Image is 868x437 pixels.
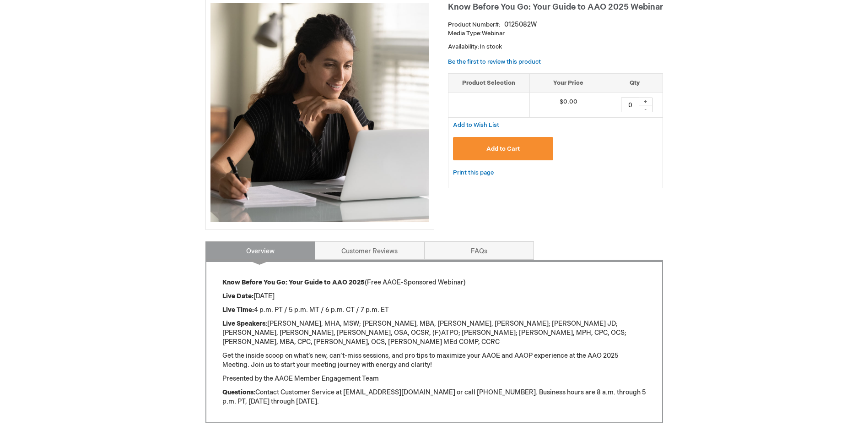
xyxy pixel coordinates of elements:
p: (Free AAOE-Sponsored Webinar) [222,278,646,287]
span: In stock [480,43,502,50]
p: Availability: [448,43,663,51]
p: [PERSON_NAME], MHA, MSW; [PERSON_NAME], MBA, [PERSON_NAME], [PERSON_NAME]; [PERSON_NAME] JD; [PER... [222,319,646,347]
p: Get the inside scoop on what’s new, can’t-miss sessions, and pro tips to maximize your AAOE and A... [222,351,646,370]
a: FAQs [424,241,534,260]
p: Webinar [448,29,663,38]
th: Your Price [529,73,607,93]
span: Know Before You Go: Your Guide to AAO 2025 Webinar [448,2,663,12]
div: 0125082W [504,20,537,29]
a: Add to Wish List [453,121,499,129]
p: 4 p.m. PT / 5 p.m. MT / 6 p.m. CT / 7 p.m. ET [222,306,646,315]
a: Print this page [453,167,494,179]
div: - [639,105,652,112]
a: Overview [205,241,315,260]
strong: Live Time: [222,306,254,314]
strong: Questions: [222,388,255,396]
strong: Know Before You Go: Your Guide to AAO 2025 [222,279,365,286]
a: Customer Reviews [315,241,425,260]
button: Add to Cart [453,137,554,160]
strong: Live Speakers: [222,320,267,328]
span: Add to Cart [486,145,520,153]
div: + [639,98,652,105]
p: Presented by the AAOE Member Engagement Team [222,374,646,383]
strong: Media Type: [448,30,482,37]
td: $0.00 [529,93,607,118]
strong: Live Date: [222,292,253,300]
a: Be the first to review this product [448,58,541,66]
input: Qty [621,98,639,112]
th: Qty [607,73,663,93]
strong: Product Number [448,21,501,28]
th: Product Selection [448,73,530,93]
p: [DATE] [222,292,646,301]
p: Contact Customer Service at [EMAIL_ADDRESS][DOMAIN_NAME] or call [PHONE_NUMBER]. Business hours a... [222,388,646,406]
img: Know Before You Go: Your Guide to AAO 2025 Webinar [210,3,429,222]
